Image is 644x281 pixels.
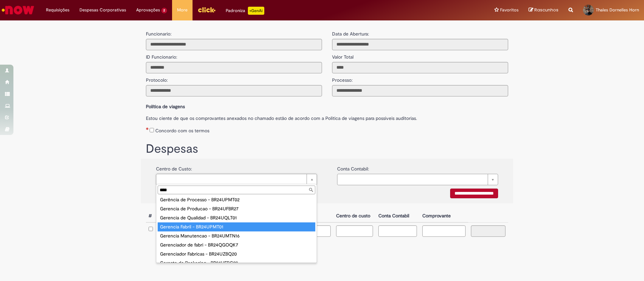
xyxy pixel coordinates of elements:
[158,213,315,222] div: Gerencia de Qualidad - BR24UQLT01
[158,240,315,250] div: Gerenciador de fabri - BR24QGOQK7
[158,250,315,259] div: Gerenciador Fabricas - BR24UZBQ20
[158,195,315,204] div: Gerência de Processo - BR24UPMT02
[158,231,315,240] div: Gerencia Manutencao - BR24UMTN16
[158,259,315,268] div: Gerente de Packaging - BR24UFPG28
[158,204,315,213] div: Gerencia de Producao - BR24UFBR27
[158,222,315,231] div: Gerencia Fabril - BR24UPMT01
